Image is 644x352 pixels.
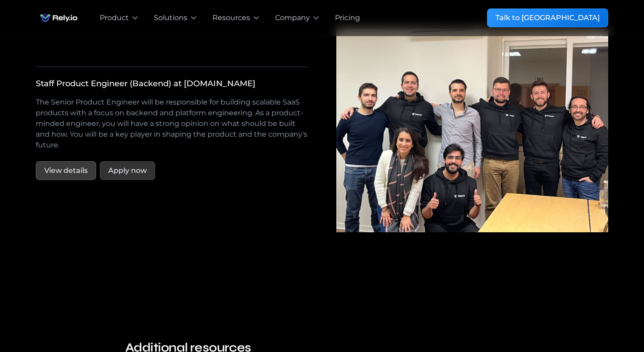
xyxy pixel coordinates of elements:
iframe: Chatbot [585,293,631,339]
div: Solutions [154,13,187,23]
a: View details [36,161,96,180]
p: The Senior Product Engineer will be responsible for building scalable SaaS products with a focus ... [36,97,308,151]
div: Company [275,13,310,23]
img: Rely.io logo [36,9,82,27]
div: Product [100,13,129,23]
a: Talk to [GEOGRAPHIC_DATA] [487,8,608,27]
a: home [36,9,82,27]
div: Staff Product Engineer (Backend) at [DOMAIN_NAME] [36,78,255,90]
a: Apply now [100,161,155,180]
div: Resources [212,13,250,23]
div: Apply now [108,165,147,176]
a: Pricing [335,13,360,23]
div: Talk to [GEOGRAPHIC_DATA] [496,13,600,23]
